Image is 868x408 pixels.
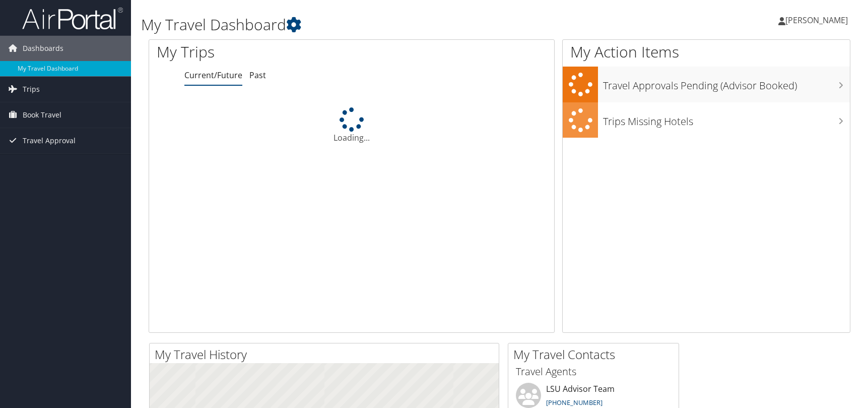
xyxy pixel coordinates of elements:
h3: Travel Approvals Pending (Advisor Booked) [603,74,850,93]
h1: My Action Items [563,41,850,63]
a: Current/Future [184,70,242,81]
span: Trips [23,77,40,102]
h1: My Travel Dashboard [141,14,619,35]
h3: Trips Missing Hotels [603,109,850,129]
h2: My Travel History [155,346,499,363]
h1: My Trips [157,41,378,63]
span: Dashboards [23,36,63,61]
img: airportal-logo.png [22,7,123,30]
span: [PERSON_NAME] [785,15,848,26]
span: Book Travel [23,102,61,128]
div: Loading... [149,107,554,144]
a: Trips Missing Hotels [563,102,850,138]
a: Travel Approvals Pending (Advisor Booked) [563,67,850,102]
h2: My Travel Contacts [513,346,679,363]
a: Past [249,70,266,81]
h3: Travel Agents [516,365,671,379]
a: [PERSON_NAME] [778,5,858,35]
a: [PHONE_NUMBER] [546,398,603,407]
span: Travel Approval [23,128,76,153]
